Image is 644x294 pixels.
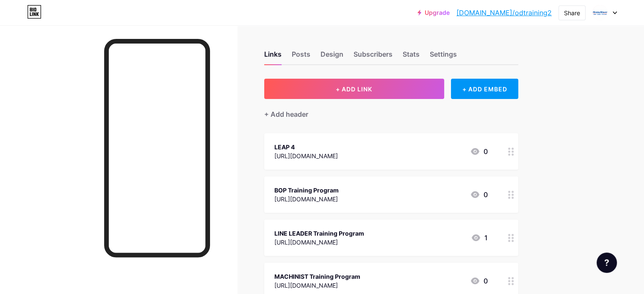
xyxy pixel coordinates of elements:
div: Posts [292,49,310,64]
div: [URL][DOMAIN_NAME] [274,151,338,160]
span: + ADD LINK [336,85,372,93]
div: [URL][DOMAIN_NAME] [274,238,364,247]
a: [DOMAIN_NAME]/odtraining2 [456,8,552,18]
div: LINE LEADER Training Program [274,229,364,238]
img: odtraining2 [592,5,608,21]
div: + Add header [264,109,308,119]
div: 1 [471,233,488,243]
div: Links [264,49,282,64]
div: Share [564,8,580,17]
div: 0 [470,190,488,200]
div: Settings [430,49,457,64]
button: + ADD LINK [264,79,444,99]
div: 0 [470,146,488,157]
div: Stats [403,49,420,64]
div: [URL][DOMAIN_NAME] [274,195,339,203]
div: [URL][DOMAIN_NAME] [274,281,360,290]
div: LEAP 4 [274,143,338,151]
div: Subscribers [354,49,392,64]
div: Design [321,49,343,64]
div: + ADD EMBED [451,79,518,99]
a: Upgrade [417,9,450,16]
div: MACHINIST Training Program [274,272,360,281]
div: 0 [470,276,488,286]
div: BOP Training Program [274,186,339,195]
